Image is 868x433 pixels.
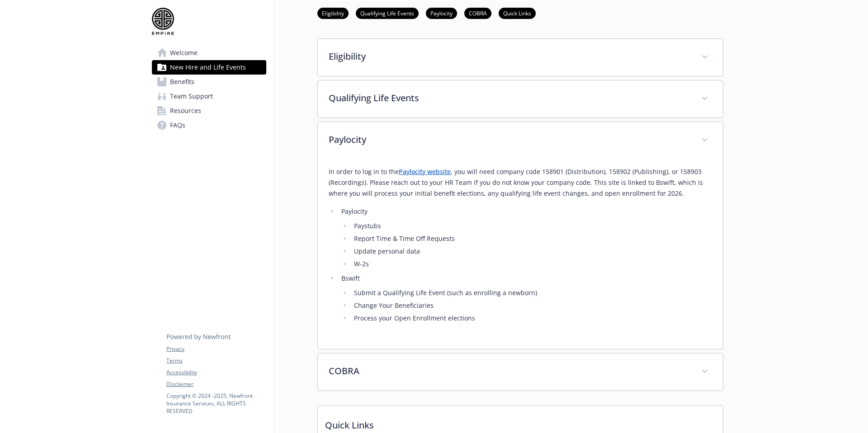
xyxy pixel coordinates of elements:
[152,60,266,75] a: New Hire and Life Events
[329,50,690,63] p: Eligibility
[318,39,723,76] div: Eligibility
[339,206,712,269] li: Paylocity
[399,167,451,176] a: Paylocity website
[426,9,457,17] a: Paylocity
[351,233,712,244] li: Report Time & Time Off Requests
[464,9,491,17] a: COBRA
[170,75,194,89] span: Benefits
[318,80,723,118] div: Qualifying Life Events
[351,313,712,324] li: Process your Open Enrollment elections
[152,75,266,89] a: Benefits
[499,9,536,17] a: Quick Links
[170,46,198,60] span: Welcome
[166,392,266,415] p: Copyright © 2024 - 2025 , Newfront Insurance Services, ALL RIGHTS RESERVED
[351,259,712,269] li: W-2s
[329,133,690,146] p: Paylocity
[170,89,213,104] span: Team Support
[318,353,723,391] div: COBRA
[166,368,266,377] a: Accessibility
[166,357,266,365] a: Terms
[170,118,185,132] span: FAQs
[170,104,201,118] span: Resources
[329,91,690,105] p: Qualifying Life Events
[351,300,712,311] li: Change Your Beneficiaries
[318,122,723,159] div: Paylocity
[166,380,266,388] a: Disclaimer
[356,9,419,17] a: Qualifying Life Events
[152,89,266,104] a: Team Support
[317,9,349,17] a: Eligibility
[170,60,246,75] span: New Hire and Life Events
[318,159,723,349] div: Paylocity
[152,118,266,132] a: FAQs
[351,246,712,257] li: Update personal data
[329,166,712,199] p: In order to log in to the , you will need company code 158901 (Distribution), 158902 (Publishing)...
[152,104,266,118] a: Resources
[339,273,712,324] li: Bswift
[152,46,266,60] a: Welcome
[166,345,266,353] a: Privacy
[329,364,690,378] p: COBRA
[351,221,712,231] li: Paystubs
[351,287,712,298] li: Submit a Qualifying Life Event (such as enrolling a newborn)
